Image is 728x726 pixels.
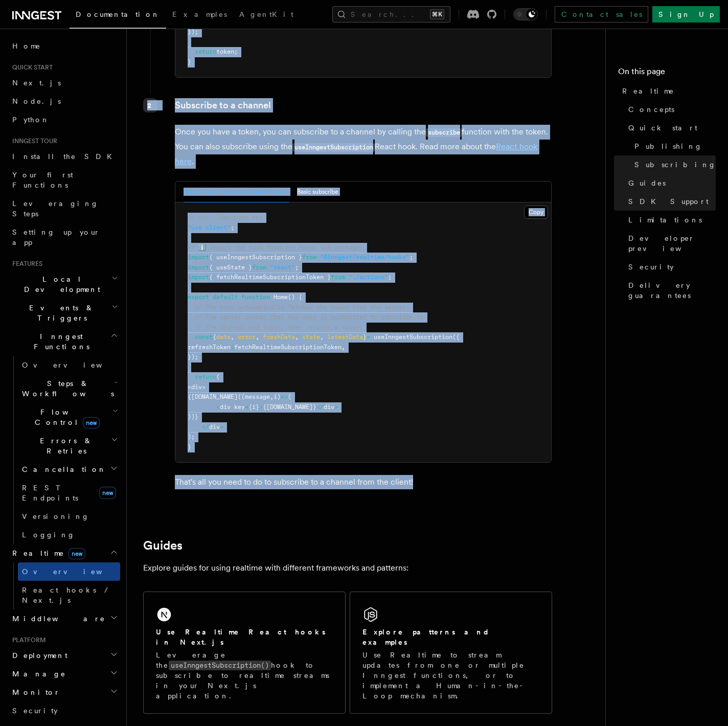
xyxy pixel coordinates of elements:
span: ; [295,264,299,271]
span: () { [288,293,302,301]
span: {[DOMAIN_NAME]} [263,403,316,411]
span: return [195,373,216,380]
span: Security [12,707,58,715]
p: That's all you need to do to subscribe to a channel from the client! [175,475,552,489]
a: Delivery guarantees [624,276,716,305]
span: , [231,333,234,341]
span: from [252,264,266,271]
a: Use Realtime React hooks in Next.jsLeverage theuseInngestSubscription()hook to subscribe to realt... [143,592,346,714]
span: // ℹ️ Import the hook from the hooks sub-package: [188,244,363,251]
span: new [69,548,85,559]
span: from [302,254,316,261]
a: Security [8,701,120,720]
span: Examples [172,10,227,18]
span: Features [8,260,42,268]
span: "use client" [188,224,231,231]
span: Setting up your app [12,228,100,246]
span: div [324,403,334,411]
span: Middleware [8,614,105,624]
span: } [188,443,191,450]
span: ({ [452,333,460,341]
span: Install the SDK [12,152,118,161]
span: Inngest Functions [8,331,110,352]
span: latestData [327,333,363,341]
span: ( [216,373,220,380]
a: REST Endpointsnew [18,479,120,507]
span: > [334,403,338,411]
span: Events & Triggers [8,303,111,323]
span: } [363,333,367,341]
span: ))} [188,413,198,420]
span: ( [288,393,291,400]
button: Toggle dark mode [513,8,538,20]
a: Subscribing [630,155,716,174]
button: Copy [524,206,548,219]
button: Cancellation [18,460,120,479]
span: Python [12,116,50,124]
a: Developer preview [624,229,716,258]
a: Install the SDK [8,147,120,166]
h2: Use Realtime React hooks in Next.js [156,627,333,647]
span: , [320,333,324,341]
button: Flow Controlnew [18,403,120,432]
span: Versioning [22,512,89,520]
a: Next.js [8,74,120,92]
div: 2 [143,98,157,112]
a: Security [624,258,716,276]
span: < [216,403,220,411]
span: return [195,48,216,55]
span: ; [388,274,392,281]
a: Contact sales [555,6,648,22]
span: const [195,333,213,341]
span: => [281,393,288,400]
code: subscribe [426,128,462,137]
span: div [191,383,202,391]
span: Overview [22,568,127,576]
a: Overview [18,356,120,374]
span: state [302,333,320,341]
span: Limitations [628,215,702,225]
button: Manage [8,665,120,683]
span: "./actions" [349,274,388,281]
a: Node.js [8,92,120,110]
span: > [202,383,206,391]
span: Your first Functions [12,171,73,189]
a: Limitations [624,211,716,229]
span: import [188,264,209,271]
span: Steps & Workflows [18,378,114,399]
span: import [188,274,209,281]
span: Deployment [8,650,67,661]
span: fetchRealtimeSubscriptionToken [234,344,342,351]
span: = [367,333,370,341]
span: , [295,333,299,341]
span: Local Development [8,274,111,294]
span: Documentation [76,10,160,18]
a: Guides [624,174,716,192]
a: Overview [18,562,120,581]
span: Inngest tour [8,137,57,145]
p: Once you have a token, you can subscribe to a channel by calling the function with the token. You... [175,125,552,169]
span: error [238,333,256,341]
span: React hooks / Next.js [22,586,112,604]
span: Realtime [8,548,85,558]
span: token; [216,48,238,55]
span: function [241,293,270,301]
a: Explore patterns and examplesUse Realtime to stream updates from one or multiple Inngest function... [350,592,552,714]
span: useInngestSubscription [374,333,452,341]
span: from [331,274,345,281]
a: SDK Support [624,192,716,211]
span: > [259,403,263,411]
span: ; [231,224,234,231]
a: AgentKit [233,3,300,28]
span: i) [274,393,281,400]
span: SDK Support [628,196,709,207]
div: Realtimenew [8,562,120,609]
a: Python [8,110,120,129]
span: new [83,417,100,428]
span: Realtime [622,86,674,96]
span: Delivery guarantees [628,280,716,301]
span: refreshToken [188,344,231,351]
span: Quick start [8,63,53,72]
span: Leveraging Steps [12,199,99,218]
span: } [188,58,191,65]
